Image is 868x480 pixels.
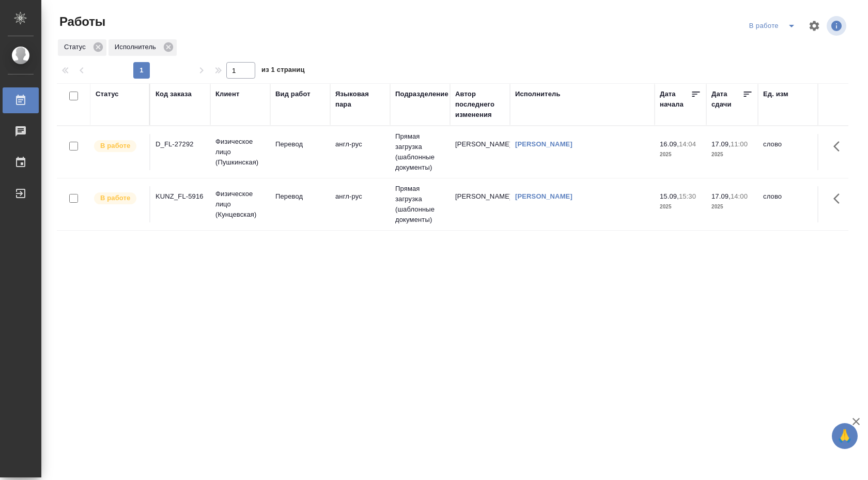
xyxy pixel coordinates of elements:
[827,134,852,159] button: Здесь прячутся важные кнопки
[390,126,450,178] td: Прямая загрузка (шаблонные документы)
[660,202,701,212] p: 2025
[758,134,818,170] td: слово
[515,89,561,99] div: Исполнитель
[515,140,572,148] a: [PERSON_NAME]
[827,16,848,36] span: Посмотреть информацию
[450,186,510,222] td: [PERSON_NAME]
[93,139,144,153] div: Исполнитель выполняет работу
[275,89,311,99] div: Вид работ
[711,192,731,200] p: 17.09,
[679,192,696,200] p: 15:30
[275,139,325,149] p: Перевод
[58,39,106,56] div: Статус
[660,140,679,148] p: 16.09,
[763,89,788,99] div: Ед. изм
[758,186,818,222] td: слово
[731,140,748,148] p: 11:00
[156,139,205,149] div: D_FL-27292
[747,18,802,34] div: split button
[836,425,854,447] span: 🙏
[711,149,753,160] p: 2025
[330,186,390,222] td: англ-рус
[660,192,679,200] p: 15.09,
[215,189,265,220] p: Физическое лицо (Кунцевская)
[215,137,265,168] p: Физическое лицо (Пушкинская)
[390,178,450,230] td: Прямая загрузка (шаблонные документы)
[335,89,385,110] div: Языковая пара
[156,191,205,202] div: KUNZ_FL-5916
[515,192,572,200] a: [PERSON_NAME]
[261,64,305,79] span: из 1 страниц
[679,140,696,148] p: 14:04
[711,140,731,148] p: 17.09,
[450,134,510,170] td: [PERSON_NAME]
[115,42,160,52] p: Исполнитель
[832,423,858,449] button: 🙏
[96,89,119,99] div: Статус
[395,89,448,99] div: Подразделение
[802,13,827,38] span: Настроить таблицу
[711,89,742,110] div: Дата сдачи
[93,191,144,205] div: Исполнитель выполняет работу
[330,134,390,170] td: англ-рус
[100,141,130,151] p: В работе
[827,186,852,211] button: Здесь прячутся важные кнопки
[109,39,177,56] div: Исполнитель
[660,149,701,160] p: 2025
[731,192,748,200] p: 14:00
[64,42,89,52] p: Статус
[711,202,753,212] p: 2025
[215,89,239,99] div: Клиент
[57,13,105,30] span: Работы
[100,193,130,203] p: В работе
[275,191,325,202] p: Перевод
[660,89,691,110] div: Дата начала
[156,89,192,99] div: Код заказа
[455,89,505,120] div: Автор последнего изменения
